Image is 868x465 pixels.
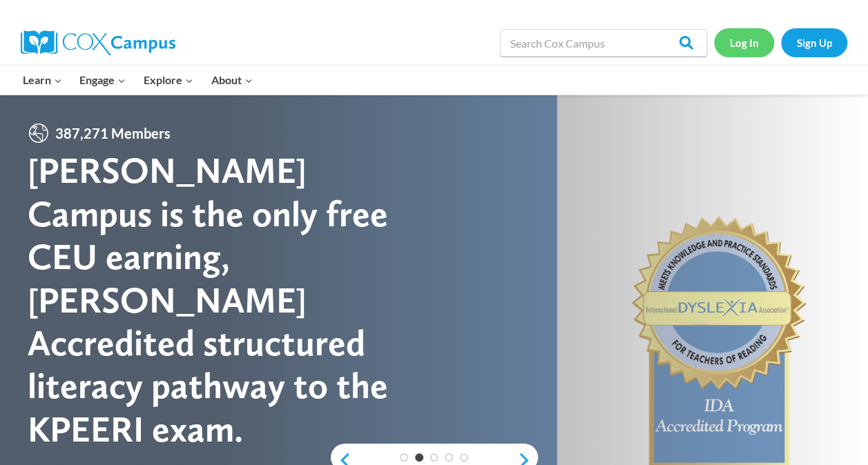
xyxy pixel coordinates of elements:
button: Child menu of Explore [135,66,202,95]
button: Child menu of About [202,66,262,95]
span: 387,271 Members [50,122,176,144]
a: 5 [460,453,468,462]
button: Child menu of Learn [14,66,71,95]
div: [PERSON_NAME] Campus is the only free CEU earning, [PERSON_NAME] Accredited structured literacy p... [28,149,434,451]
nav: Primary Navigation [14,66,261,95]
a: Sign Up [781,28,847,57]
button: Child menu of Engage [71,66,135,95]
a: 4 [445,453,453,462]
nav: Secondary Navigation [714,28,847,57]
a: 1 [400,453,408,462]
a: Log In [714,28,774,57]
a: 2 [415,453,423,462]
a: 3 [430,453,438,462]
input: Search Cox Campus [500,29,707,57]
img: Cox Campus [21,30,175,55]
